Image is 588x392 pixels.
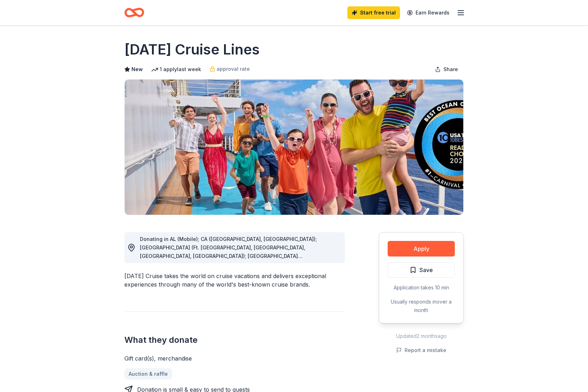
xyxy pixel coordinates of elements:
[443,65,458,74] span: Share
[396,346,446,354] button: Report a mistake
[379,332,464,340] div: Updated 2 months ago
[388,283,455,292] div: Application takes 10 min
[419,265,433,275] span: Save
[151,65,201,74] div: 1 apply last week
[140,236,333,293] span: Donating in AL (Mobile); CA ([GEOGRAPHIC_DATA], [GEOGRAPHIC_DATA]); [GEOGRAPHIC_DATA] (Ft. [GEOGR...
[347,6,400,19] a: Start free trial
[124,4,144,21] a: Home
[131,65,143,74] span: New
[124,272,345,289] div: [DATE] Cruise takes the world on cruise vacations and delivers exceptional experiences through ma...
[403,6,454,19] a: Earn Rewards
[124,40,260,59] h1: [DATE] Cruise Lines
[388,262,455,278] button: Save
[124,334,345,346] h2: What they donate
[429,62,464,76] button: Share
[125,80,463,215] img: Image for Carnival Cruise Lines
[388,298,455,315] div: Usually responds in over a month
[124,354,345,363] div: Gift card(s), merchandise
[388,241,455,256] button: Apply
[210,65,250,73] a: approval rate
[217,65,250,73] span: approval rate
